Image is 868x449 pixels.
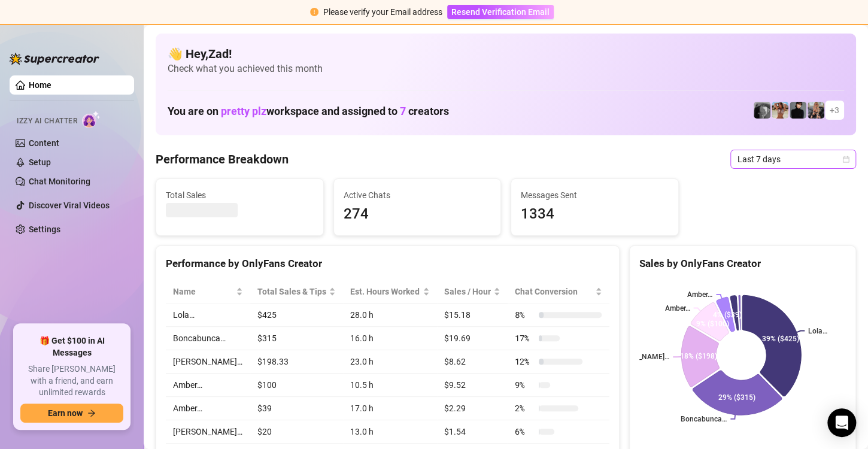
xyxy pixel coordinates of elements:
[20,335,123,359] span: 🎁 Get $100 in AI Messages
[515,355,534,368] span: 12 %
[310,8,318,16] span: exclamation-circle
[10,53,99,65] img: logo-BBDzfeDw.svg
[521,203,669,226] span: 1334
[343,420,437,444] td: 13.0 h
[166,189,314,202] span: Total Sales
[343,350,437,374] td: 23.0 h
[29,224,60,234] a: Settings
[350,285,420,298] div: Est. Hours Worked
[754,102,770,119] img: Amber
[515,332,534,345] span: 17 %
[447,5,554,19] button: Resend Verification Email
[515,285,593,298] span: Chat Conversion
[437,374,508,397] td: $9.52
[166,327,250,350] td: Boncabunca…
[444,285,491,298] span: Sales / Hour
[168,62,844,75] span: Check what you achieved this month
[173,285,233,298] span: Name
[168,105,449,118] h1: You are on workspace and assigned to creators
[29,201,110,210] a: Discover Viral Videos
[166,397,250,420] td: Amber…
[250,327,344,350] td: $315
[437,280,508,304] th: Sales / Hour
[451,7,550,17] span: Resend Verification Email
[508,280,609,304] th: Chat Conversion
[166,374,250,397] td: Amber…
[738,150,849,168] span: Last 7 days
[166,304,250,327] td: Lola…
[437,350,508,374] td: $8.62
[827,408,856,437] div: Open Intercom Messenger
[343,304,437,327] td: 28.0 h
[29,80,51,90] a: Home
[257,285,327,298] span: Total Sales & Tips
[250,397,344,420] td: $39
[437,420,508,444] td: $1.54
[250,304,344,327] td: $425
[790,102,806,119] img: Camille
[772,102,788,119] img: Amber
[521,189,669,202] span: Messages Sent
[166,350,250,374] td: [PERSON_NAME]…
[29,157,51,167] a: Setup
[343,397,437,420] td: 17.0 h
[344,203,491,226] span: 274
[250,374,344,397] td: $100
[166,256,609,272] div: Performance by OnlyFans Creator
[250,280,344,304] th: Total Sales & Tips
[639,256,846,272] div: Sales by OnlyFans Creator
[156,151,289,168] h4: Performance Breakdown
[20,404,123,423] button: Earn nowarrow-right
[29,177,90,186] a: Chat Monitoring
[664,304,690,313] text: Amber…
[87,409,96,417] span: arrow-right
[437,397,508,420] td: $2.29
[250,350,344,374] td: $198.33
[437,304,508,327] td: $15.18
[687,290,712,299] text: Amber…
[808,102,824,119] img: Violet
[82,111,101,128] img: AI Chatter
[166,280,250,304] th: Name
[17,116,77,127] span: Izzy AI Chatter
[168,45,844,62] h4: 👋 Hey, Zad !
[166,420,250,444] td: [PERSON_NAME]…
[48,408,83,418] span: Earn now
[830,104,839,117] span: + 3
[515,378,534,392] span: 9 %
[609,353,669,361] text: [PERSON_NAME]…
[343,374,437,397] td: 10.5 h
[808,327,827,335] text: Lola…
[515,425,534,438] span: 6 %
[250,420,344,444] td: $20
[29,138,59,148] a: Content
[842,156,849,163] span: calendar
[400,105,406,117] span: 7
[221,105,266,117] span: pretty plz
[20,363,123,399] span: Share [PERSON_NAME] with a friend, and earn unlimited rewards
[515,308,534,321] span: 8 %
[681,415,727,423] text: Boncabunca…
[323,5,442,19] div: Please verify your Email address
[437,327,508,350] td: $19.69
[515,402,534,415] span: 2 %
[344,189,491,202] span: Active Chats
[343,327,437,350] td: 16.0 h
